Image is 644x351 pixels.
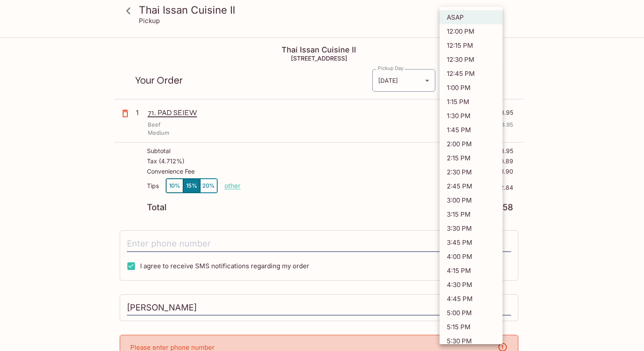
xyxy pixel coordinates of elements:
[440,137,503,151] li: 2:00 PM
[440,235,503,249] li: 3:45 PM
[440,221,503,235] li: 3:30 PM
[440,38,503,52] li: 12:15 PM
[440,292,503,306] li: 4:45 PM
[440,151,503,165] li: 2:15 PM
[440,109,503,123] li: 1:30 PM
[440,67,503,81] li: 12:45 PM
[440,165,503,179] li: 2:30 PM
[440,207,503,221] li: 3:15 PM
[440,334,503,348] li: 5:30 PM
[440,123,503,137] li: 1:45 PM
[440,10,503,24] li: ASAP
[440,306,503,320] li: 5:00 PM
[440,320,503,334] li: 5:15 PM
[440,24,503,38] li: 12:00 PM
[440,264,503,278] li: 4:15 PM
[440,81,503,95] li: 1:00 PM
[440,278,503,292] li: 4:30 PM
[440,179,503,193] li: 2:45 PM
[440,193,503,207] li: 3:00 PM
[440,95,503,109] li: 1:15 PM
[440,52,503,67] li: 12:30 PM
[440,249,503,264] li: 4:00 PM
